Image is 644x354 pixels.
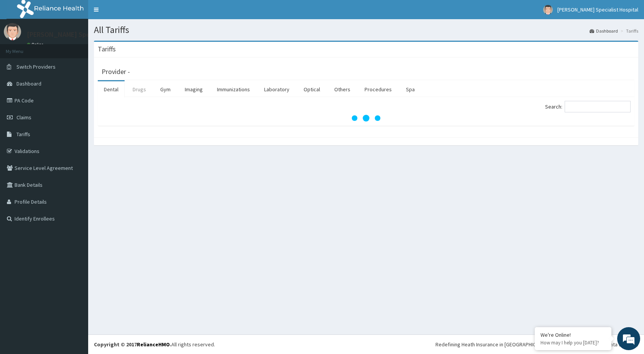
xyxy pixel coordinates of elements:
h1: All Tariffs [94,25,638,35]
a: Imaging [179,81,209,97]
a: Laboratory [258,81,296,97]
span: Claims [16,114,31,121]
a: Online [27,42,45,47]
a: Procedures [358,81,398,97]
svg: audio-loading [351,103,381,133]
a: Dental [98,81,125,97]
a: Dashboard [590,28,618,34]
a: Drugs [127,81,152,97]
img: User Image [4,23,21,40]
a: Others [328,81,356,97]
p: How may I help you today? [540,339,606,346]
span: Switch Providers [16,63,56,70]
a: Optical [297,81,326,97]
a: Immunizations [211,81,256,97]
a: RelianceHMO [137,341,170,348]
span: Tariffs [16,131,30,138]
li: Tariffs [619,28,638,34]
span: [PERSON_NAME] Specialist Hospital [557,6,638,13]
p: [PERSON_NAME] Specialist Hospital [27,31,135,38]
a: Spa [400,81,421,97]
img: User Image [543,5,553,15]
footer: All rights reserved. [88,334,644,354]
h3: Tariffs [98,46,116,53]
a: Gym [154,81,177,97]
label: Search: [545,101,631,112]
div: Redefining Heath Insurance in [GEOGRAPHIC_DATA] using Telemedicine and Data Science! [435,341,638,348]
span: Dashboard [16,80,41,87]
h3: Provider - [102,68,130,75]
input: Search: [565,101,631,112]
strong: Copyright © 2017 . [94,341,171,348]
div: We're Online! [540,331,606,338]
